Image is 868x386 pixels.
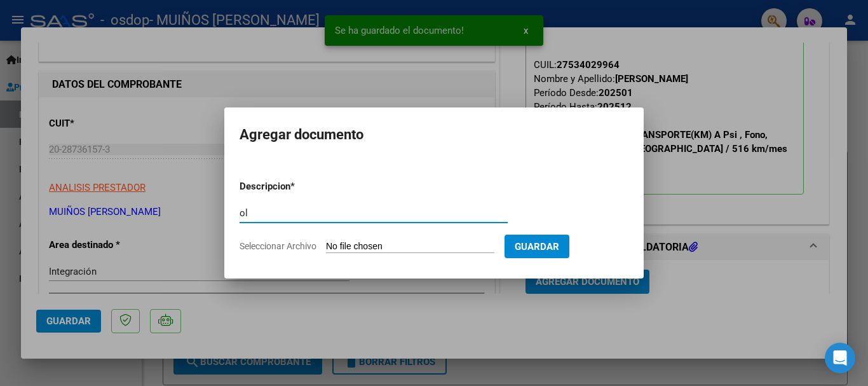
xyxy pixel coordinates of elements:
h2: Agregar documento [240,123,628,147]
span: Seleccionar Archivo [240,241,316,251]
span: Guardar [515,241,559,252]
div: Open Intercom Messenger [825,343,855,373]
button: Guardar [505,235,569,258]
p: Descripcion [240,179,356,194]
